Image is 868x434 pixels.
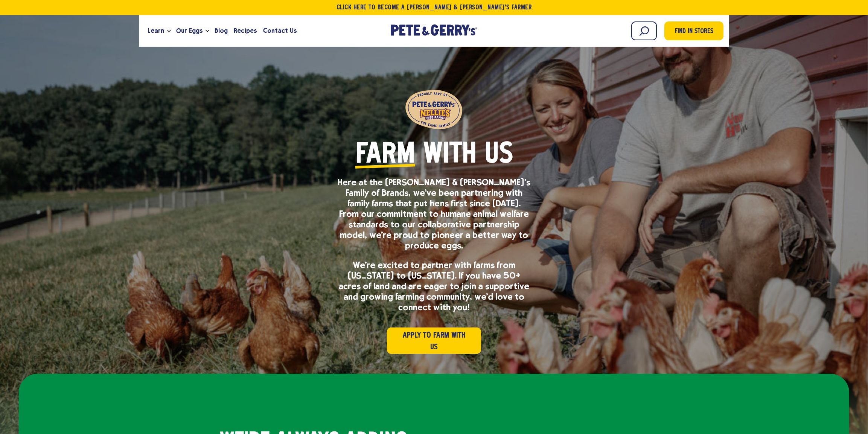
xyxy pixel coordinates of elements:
span: Recipes [234,26,257,35]
a: Contact Us [260,21,300,41]
button: Open the dropdown menu for Learn [167,30,171,32]
span: Our Eggs [176,26,203,35]
a: Apply to Farm with Us [387,327,481,354]
a: Find in Stores [664,21,723,40]
span: Farm [355,141,415,169]
a: Learn [145,21,167,41]
span: with [423,141,477,169]
span: Find in Stores [675,27,713,37]
p: Here at the [PERSON_NAME] & [PERSON_NAME]’s Family of Brands, we’ve been partnering with family f... [338,177,530,251]
a: Recipes [231,21,260,41]
a: Our Eggs [173,21,206,41]
a: Blog [212,21,231,41]
input: Search [631,21,657,40]
span: Blog [215,26,228,35]
button: Open the dropdown menu for Our Eggs [206,30,209,32]
span: Us [485,141,513,169]
span: Learn [148,26,164,35]
span: Apply to Farm with Us [398,330,470,353]
span: Contact Us [263,26,297,35]
p: We’re excited to partner with farms from [US_STATE] to [US_STATE]. If you have 50+ acres of land ... [338,260,530,312]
